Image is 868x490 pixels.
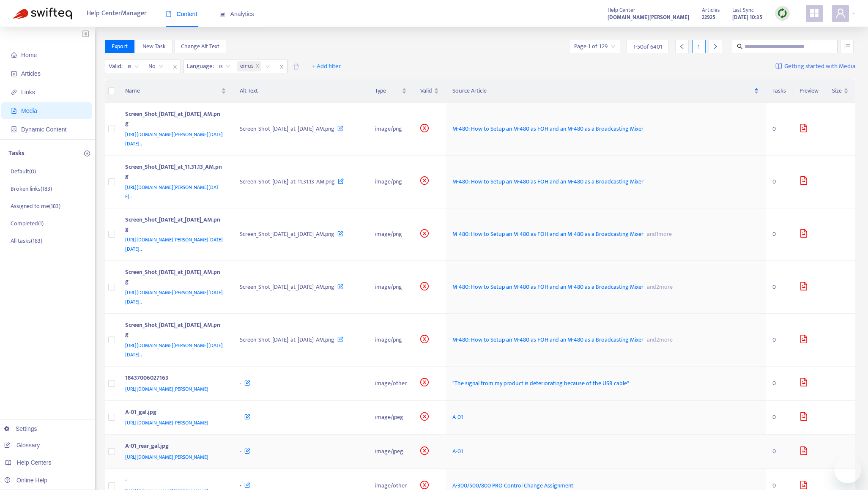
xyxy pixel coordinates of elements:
[306,60,348,73] button: + Add filter
[170,62,181,72] span: close
[240,446,241,456] span: -
[118,79,233,103] th: Name
[368,208,413,261] td: image/png
[841,40,854,53] button: unordered-list
[166,11,172,17] span: book
[105,40,134,53] button: Export
[240,61,254,71] span: en-us
[84,151,90,156] span: plus-circle
[125,453,208,461] span: [URL][DOMAIN_NAME][PERSON_NAME]
[834,456,861,483] iframe: メッセージングウィンドウを開くボタン
[420,335,429,343] span: close-circle
[368,314,413,367] td: image/png
[240,177,335,186] span: Screen_Shot_[DATE]_at_11.31.13_AM.png
[11,89,17,95] span: link
[452,446,463,456] span: A-01
[835,8,846,18] span: user
[420,282,429,290] span: close-circle
[17,459,52,466] span: Help Centers
[712,44,718,49] span: right
[800,378,808,386] span: file-image
[136,40,173,53] button: New Task
[732,13,762,22] strong: [DATE] 10:35
[800,335,808,343] span: file-image
[800,446,808,455] span: file-image
[452,282,643,292] span: M-480: How to Setup an M-480 as FOH and an M-480 as a Broadcasting Mixer
[643,282,673,292] span: and 2 more
[452,177,643,186] span: M-480: How to Setup an M-480 as FOH and an M-480 as a Broadcasting Mixer
[125,476,223,487] div: -
[125,419,208,427] span: [URL][DOMAIN_NAME][PERSON_NAME]
[368,367,413,401] td: image/other
[772,230,786,239] div: 0
[420,446,429,455] span: close-circle
[368,156,413,208] td: image/png
[732,5,754,15] span: Last Sync
[368,401,413,435] td: image/jpeg
[800,124,808,132] span: file-image
[8,148,25,159] p: Tasks
[413,79,446,103] th: Valid
[125,385,208,393] span: [URL][DOMAIN_NAME][PERSON_NAME]
[832,86,842,96] span: Size
[800,282,808,290] span: file-image
[174,40,226,53] button: Change Alt Text
[11,71,17,77] span: account-book
[4,425,37,432] a: Settings
[240,282,334,292] span: Screen_Shot_[DATE]_at_[DATE]_AM.png
[800,229,808,238] span: file-image
[784,62,855,71] span: Getting started with Media
[125,341,223,359] span: [URL][DOMAIN_NAME][PERSON_NAME][DATE][DATE]..
[420,176,429,185] span: close-circle
[452,412,463,422] span: A-01
[166,11,197,17] span: Content
[293,63,299,70] span: delete
[643,229,672,239] span: and 1 more
[125,408,223,419] div: A-01_gal.jpg
[11,236,42,245] p: All tasks ( 183 )
[125,130,223,148] span: [URL][DOMAIN_NAME][PERSON_NAME][DATE][DATE]..
[21,52,37,58] span: Home
[766,79,793,103] th: Tasks
[11,108,17,114] span: file-image
[233,79,369,103] th: Alt Text
[679,44,685,49] span: left
[240,412,241,422] span: -
[692,40,706,53] div: 1
[125,86,219,96] span: Name
[420,229,429,238] span: close-circle
[125,215,223,235] div: Screen_Shot_[DATE]_at_[DATE]_AM.png
[11,126,17,132] span: container
[772,124,786,134] div: 0
[420,124,429,132] span: close-circle
[11,167,36,176] p: Default ( 0 )
[148,60,164,73] span: No
[452,124,643,134] span: M-480: How to Setup an M-480 as FOH and an M-480 as a Broadcasting Mixer
[4,477,47,484] a: Online Help
[112,42,128,51] span: Export
[775,60,855,73] a: Getting started with Media
[420,412,429,421] span: close-circle
[21,126,66,133] span: Dynamic Content
[4,442,40,449] a: Glossary
[775,63,782,70] img: image-link
[420,86,432,96] span: Valid
[276,62,287,72] span: close
[87,5,147,22] span: Help Center Manager
[772,177,786,186] div: 0
[125,373,223,384] div: 18437006027163
[452,335,643,345] span: M-480: How to Setup an M-480 as FOH and an M-480 as a Broadcasting Mixer
[702,13,715,22] strong: 22925
[633,42,662,51] span: 1 - 50 of 6401
[13,8,72,19] img: Swifteq
[125,162,223,183] div: Screen_Shot_[DATE]_at_11.31.13_AM.png
[11,184,52,193] p: Broken links ( 183 )
[21,70,41,77] span: Articles
[420,481,429,489] span: close-circle
[237,61,261,71] span: en-us
[772,413,786,422] div: 0
[608,13,689,22] strong: [DOMAIN_NAME][PERSON_NAME]
[737,44,743,49] span: search
[240,335,334,345] span: Screen_Shot_[DATE]_at_[DATE]_AM.png
[643,335,673,345] span: and 2 more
